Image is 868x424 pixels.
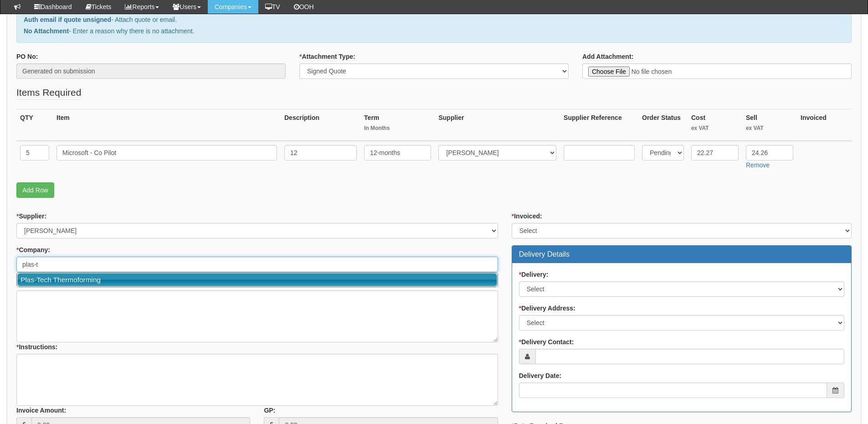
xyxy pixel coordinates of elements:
[364,124,431,132] small: In Months
[742,109,797,141] th: Sell
[53,109,281,141] th: Item
[16,212,46,221] label: Supplier:
[519,304,575,313] label: Delivery Address:
[691,124,739,132] small: ex VAT
[519,371,561,380] label: Delivery Date:
[519,250,844,259] h3: Delivery Details
[16,109,53,141] th: QTY
[17,273,497,286] a: Plas-Tech Thermoforming
[560,109,638,141] th: Supplier Reference
[512,212,542,221] label: Invoiced:
[24,15,844,24] p: - Attach quote or email.
[16,245,50,254] label: Company:
[24,26,844,36] p: - Enter a reason why there is no attachment.
[299,52,355,61] label: Attachment Type:
[582,52,633,61] label: Add Attachment:
[24,16,111,23] b: Auth email if quote unsigned
[638,109,688,141] th: Order Status
[264,406,275,415] label: GP:
[16,182,54,198] a: Add Row
[16,342,57,352] label: Instructions:
[16,86,81,100] legend: Items Required
[688,109,742,141] th: Cost
[16,52,38,61] label: PO No:
[746,124,793,132] small: ex VAT
[16,406,66,415] label: Invoice Amount:
[519,337,574,346] label: Delivery Contact:
[435,109,560,141] th: Supplier
[797,109,852,141] th: Invoiced
[519,270,549,279] label: Delivery:
[746,161,770,169] a: Remove
[360,109,435,141] th: Term
[24,27,69,35] b: No Attachment
[281,109,360,141] th: Description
